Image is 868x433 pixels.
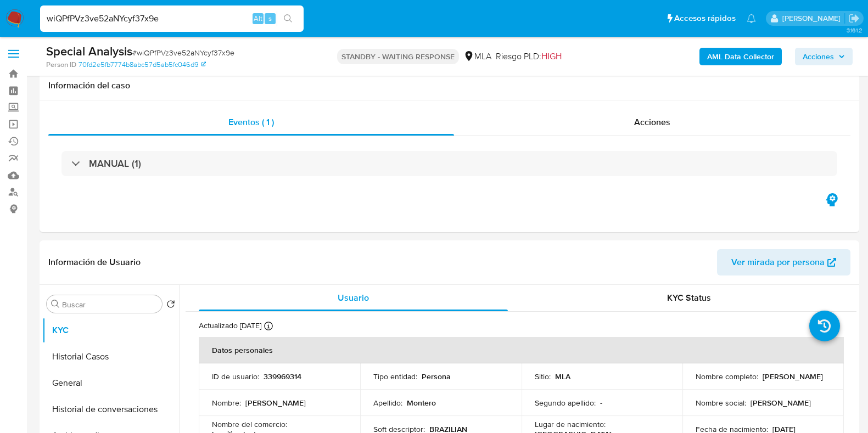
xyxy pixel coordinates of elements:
button: AML Data Collector [699,48,782,65]
p: 339969314 [264,372,301,381]
p: ID de usuario : [212,372,259,381]
span: Riesgo PLD: [496,50,562,63]
p: - [600,398,602,408]
div: MLA [463,50,491,63]
button: search-icon [277,11,299,26]
p: STANDBY - WAITING RESPONSE [337,49,459,64]
th: Datos personales [199,337,844,363]
h1: Información del caso [48,80,850,91]
input: Buscar [62,300,158,310]
button: Acciones [795,48,853,65]
span: Accesos rápidos [674,13,736,24]
p: Apellido : [373,398,402,408]
p: Actualizado [DATE] [199,320,261,331]
button: KYC [42,317,180,344]
span: Ver mirada por persona [731,249,825,275]
a: Notificaciones [747,14,756,23]
p: Nombre completo : [696,372,758,381]
a: Salir [848,13,860,24]
p: Montero [407,398,436,408]
span: Acciones [634,116,670,128]
span: Usuario [338,291,369,304]
p: Nombre social : [696,398,746,408]
p: Nombre del comercio : [212,419,287,429]
button: Historial de conversaciones [42,396,180,423]
span: # wiQPfPVz3ve52aNYcyf37x9e [132,47,234,58]
b: Person ID [46,60,76,70]
h3: MANUAL (1) [89,158,141,170]
p: Nombre : [212,398,241,408]
p: [PERSON_NAME] [763,372,823,381]
b: AML Data Collector [707,48,774,65]
button: General [42,370,180,396]
p: Segundo apellido : [535,398,596,408]
button: Volver al orden por defecto [166,300,175,312]
p: florencia.lera@mercadolibre.com [782,13,844,24]
p: Persona [422,372,451,381]
b: Special Analysis [46,42,132,60]
p: [PERSON_NAME] [751,398,811,408]
p: MLA [555,372,570,381]
span: s [268,13,272,24]
p: [PERSON_NAME] [245,398,306,408]
button: Buscar [51,300,60,308]
span: Acciones [803,48,834,65]
p: Tipo entidad : [373,372,417,381]
h1: Información de Usuario [48,257,141,268]
span: Alt [254,13,262,24]
p: Sitio : [535,372,551,381]
button: Ver mirada por persona [717,249,850,275]
span: KYC Status [667,291,711,304]
input: Buscar usuario o caso... [40,12,304,26]
span: HIGH [541,50,562,63]
span: Eventos ( 1 ) [228,116,274,128]
div: MANUAL (1) [61,151,837,176]
p: Lugar de nacimiento : [535,419,606,429]
button: Historial Casos [42,344,180,370]
a: 70fd2e5fb7774b8abc57d5ab5fc046d9 [79,60,206,70]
